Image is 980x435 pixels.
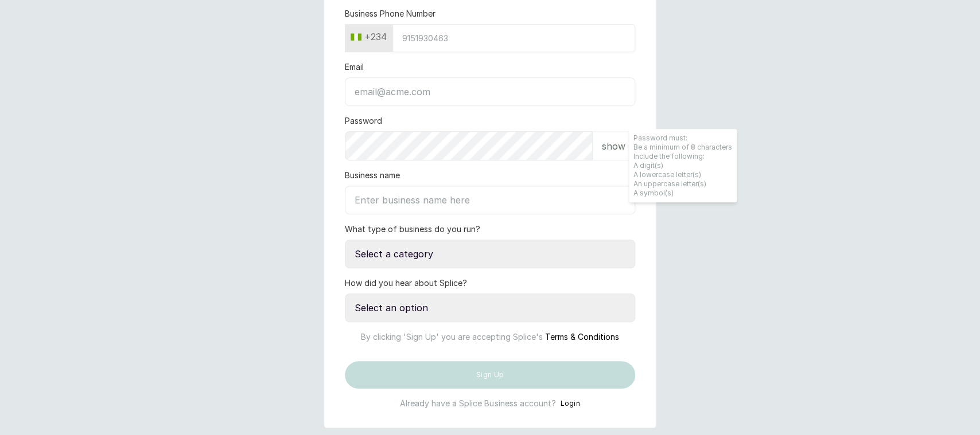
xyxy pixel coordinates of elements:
p: By clicking 'Sign Up' you are accepting Splice's [345,322,635,343]
input: 9151930463 [392,24,635,52]
li: A symbol(s) [633,189,732,198]
span: Password must: Be a minimum of 8 characters Include the following: [629,129,737,202]
label: What type of business do you run? [345,224,480,235]
input: Enter business name here [345,186,635,214]
li: A lowercase letter(s) [633,170,732,179]
button: Sign Up [345,361,635,389]
label: Email [345,61,364,73]
label: Business Phone Number [345,8,435,19]
label: How did you hear about Splice? [345,277,467,289]
span: Terms & Conditions [545,332,619,342]
button: Login [560,398,580,409]
label: Business name [345,170,400,181]
p: show [602,139,625,153]
li: A digit(s) [633,161,732,170]
input: email@acme.com [345,77,635,106]
p: Already have a Splice Business account? [400,398,555,409]
button: +234 [346,28,391,46]
li: An uppercase letter(s) [633,179,732,189]
label: Password [345,115,382,127]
